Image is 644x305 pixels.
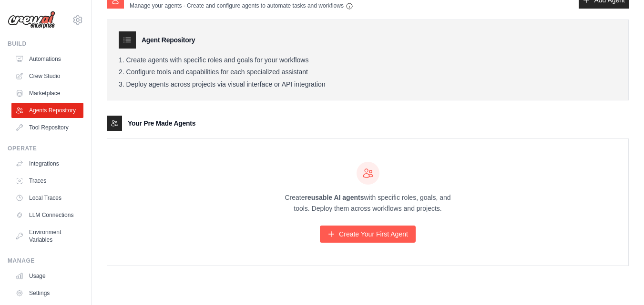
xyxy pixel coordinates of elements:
[11,285,83,301] a: Settings
[11,103,83,118] a: Agents Repository
[11,120,83,135] a: Tool Repository
[305,194,364,201] strong: reusable AI agents
[130,2,353,10] p: Manage your agents - Create and configure agents to automate tasks and workflows
[276,192,460,214] p: Create with specific roles, goals, and tools. Deploy them across workflows and projects.
[11,190,83,206] a: Local Traces
[11,51,83,67] a: Automations
[11,69,83,84] a: Crew Studio
[320,226,416,243] a: Create Your First Agent
[142,35,195,45] h3: Agent Repository
[119,56,617,65] li: Create agents with specific roles and goals for your workflows
[119,80,617,89] li: Deploy agents across projects via visual interface or API integration
[11,173,83,188] a: Traces
[11,207,83,223] a: LLM Connections
[11,225,83,247] a: Environment Variables
[8,257,83,265] div: Manage
[8,40,83,48] div: Build
[8,145,83,152] div: Operate
[128,118,195,128] h3: Your Pre Made Agents
[8,11,55,29] img: Logo
[11,156,83,171] a: Integrations
[11,86,83,101] a: Marketplace
[11,268,83,284] a: Usage
[119,68,617,77] li: Configure tools and capabilities for each specialized assistant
